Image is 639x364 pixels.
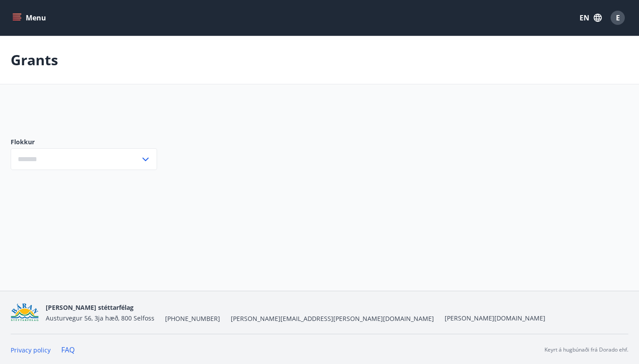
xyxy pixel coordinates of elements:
p: Grants [11,50,58,70]
img: Bz2lGXKH3FXEIQKvoQ8VL0Fr0uCiWgfgA3I6fSs8.png [11,303,39,322]
span: E [616,13,620,23]
a: Privacy policy [11,346,51,354]
button: menu [11,10,50,26]
p: Keyrt á hugbúnaði frá Dorado ehf. [544,346,628,354]
span: [PERSON_NAME] stéttarfélag [46,303,134,312]
a: FAQ [61,345,75,355]
button: EN [576,10,605,26]
span: Austurvegur 56, 3ja hæð, 800 Selfoss [46,314,154,322]
button: E [607,7,628,28]
a: [PERSON_NAME][DOMAIN_NAME] [445,314,545,322]
span: [PHONE_NUMBER] [165,314,220,323]
label: Flokkur [11,138,157,146]
span: [PERSON_NAME][EMAIL_ADDRESS][PERSON_NAME][DOMAIN_NAME] [231,314,434,323]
